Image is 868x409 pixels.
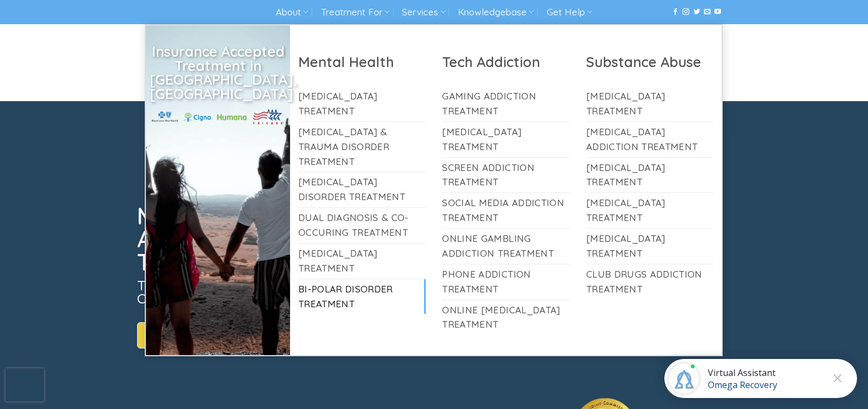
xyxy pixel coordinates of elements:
a: Phone Addiction Treatment [442,264,570,300]
a: Follow on Facebook [672,8,679,16]
a: [MEDICAL_DATA] Treatment [586,86,714,121]
a: [MEDICAL_DATA] Addiction Treatment [586,122,714,157]
a: [MEDICAL_DATA] Treatment [586,158,714,193]
a: Social Media Addiction Treatment [442,193,570,228]
h2: Substance Abuse [586,53,714,71]
a: Follow on YouTube [714,8,721,16]
a: [MEDICAL_DATA] & Trauma Disorder Treatment [298,122,426,172]
a: Follow on Twitter [694,8,700,16]
a: Club Drugs Addiction Treatment [586,264,714,300]
a: [MEDICAL_DATA] Treatment [586,193,714,228]
a: Services [402,2,445,23]
h3: The Country’s Best Program Specializing in the Complex Issues of the Digital Age [137,279,464,305]
a: Online [MEDICAL_DATA] Treatment [442,300,570,335]
iframe: reCAPTCHA [6,368,44,401]
a: [MEDICAL_DATA] Treatment [442,122,570,157]
a: Get Help [547,2,592,23]
a: Treatment For [321,2,390,23]
a: Screen Addiction Treatment [442,158,570,193]
a: About [276,2,308,23]
a: [MEDICAL_DATA] Treatment [298,244,426,279]
a: [MEDICAL_DATA] Treatment [298,86,426,121]
a: [MEDICAL_DATA] Disorder Treatment [298,172,426,207]
a: Knowledgebase [458,2,534,23]
h1: Mental Health, Substance Abuse, and [MEDICAL_DATA] Treatment [137,204,464,274]
a: Gaming Addiction Treatment [442,86,570,121]
a: Dual Diagnosis & Co-Occuring Treatment [298,208,426,243]
a: Bi-Polar Disorder Treatment [298,279,426,314]
a: Online Gambling Addiction Treatment [442,229,570,264]
h2: Tech Addiction [442,53,570,71]
a: [MEDICAL_DATA] Treatment [586,229,714,264]
h2: Insurance Accepted Treatment in [GEOGRAPHIC_DATA], [GEOGRAPHIC_DATA] [150,45,286,101]
a: Follow on Instagram [683,8,689,16]
a: Send us an email [704,8,711,16]
h2: Mental Health [298,53,426,71]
